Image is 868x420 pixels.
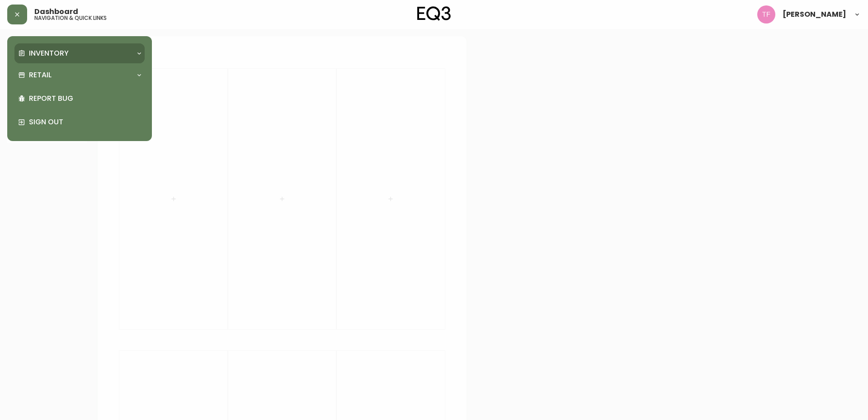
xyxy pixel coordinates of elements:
span: [PERSON_NAME] [783,11,846,18]
p: Sign Out [29,117,141,127]
p: Inventory [29,48,69,58]
h5: navigation & quick links [34,15,107,21]
div: Report Bug [14,87,145,110]
img: logo [417,6,451,21]
p: Retail [29,70,52,80]
p: Report Bug [29,94,141,104]
span: Dashboard [34,8,78,15]
div: Inventory [14,43,145,63]
div: Sign Out [14,110,145,134]
div: Retail [14,65,145,85]
img: 509424b058aae2bad57fee408324c33f [757,5,775,24]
